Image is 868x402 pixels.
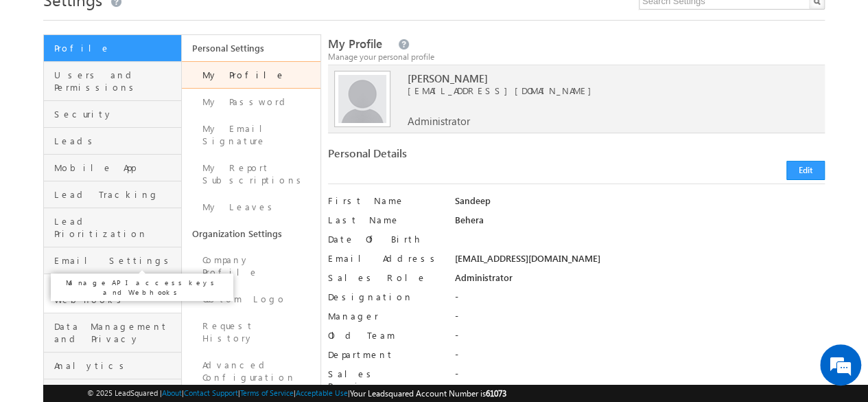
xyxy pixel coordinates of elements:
span: 61073 [486,388,506,399]
div: Behera [455,214,825,233]
span: [PERSON_NAME] [408,72,805,85]
span: Analytics [54,359,178,372]
span: My Profile [328,36,382,52]
a: Acceptable Use [296,388,348,397]
span: Users and Permissions [54,69,178,93]
a: Terms of Service [240,388,294,397]
a: My Report Subscriptions [182,155,320,194]
span: Mobile App [54,161,178,174]
a: Data Management and Privacy [44,313,181,353]
div: - [455,291,825,310]
span: [EMAIL_ADDRESS][DOMAIN_NAME] [408,85,805,97]
a: Personal Settings [182,35,320,61]
div: Sandeep [455,194,825,214]
a: My Password [182,89,320,115]
div: - [455,329,825,348]
span: Profile [54,42,178,54]
a: Contact Support [184,388,238,397]
a: Email Settings [44,247,181,274]
div: Manage your personal profile [328,51,825,63]
label: Last Name [328,214,443,226]
label: Date Of Birth [328,233,443,245]
div: - [455,310,825,329]
div: [EMAIL_ADDRESS][DOMAIN_NAME] [455,252,825,271]
label: Designation [328,291,443,303]
label: Old Team [328,329,443,342]
a: Leads [44,128,181,155]
span: Lead Tracking [54,188,178,201]
a: Advanced Configuration [182,352,320,391]
span: Lead Prioritization [54,215,178,240]
a: Lead Tracking [44,181,181,208]
a: API and Webhooks [44,274,181,313]
a: My Profile [182,61,320,89]
label: Sales Regions [328,368,443,392]
div: Administrator [455,271,825,291]
a: Security [44,101,181,128]
span: Security [54,108,178,120]
a: Mobile App [44,155,181,181]
span: Administrator [408,115,470,127]
a: Custom Logo [182,286,320,313]
button: Edit [786,161,825,180]
a: Request History [182,313,320,352]
a: Analytics [44,353,181,379]
label: Email Address [328,252,443,265]
a: Company Profile [182,247,320,286]
a: Users and Permissions [44,62,181,101]
a: Profile [44,35,181,62]
a: My Leaves [182,194,320,221]
div: Personal Details [328,147,570,166]
a: Lead Prioritization [44,208,181,247]
label: Sales Role [328,271,443,284]
label: Manager [328,310,443,322]
p: Manage API access keys and Webhooks [56,278,228,297]
span: © 2025 LeadSquared | | | | | [87,387,506,400]
label: First Name [328,194,443,207]
div: - [455,348,825,368]
a: My Email Signature [182,115,320,155]
label: Department [328,348,443,361]
div: - [455,368,825,387]
span: Data Management and Privacy [54,320,178,345]
span: Leads [54,135,178,147]
a: Organization Settings [182,221,320,247]
span: Email Settings [54,254,178,267]
a: About [162,388,182,397]
span: Your Leadsquared Account Number is [350,388,506,399]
